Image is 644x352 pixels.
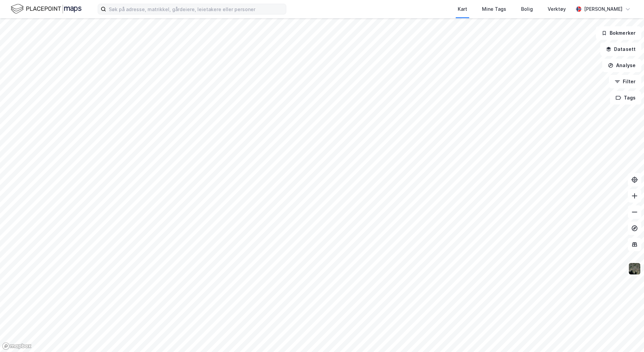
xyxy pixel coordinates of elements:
button: Filter [609,75,641,88]
div: Mine Tags [482,5,506,13]
img: 9k= [628,262,641,275]
div: [PERSON_NAME] [584,5,622,13]
button: Tags [610,91,641,105]
button: Datasett [600,42,641,56]
button: Analyse [602,59,641,72]
input: Søk på adresse, matrikkel, gårdeiere, leietakere eller personer [106,4,286,14]
button: Bokmerker [596,26,641,40]
a: Mapbox homepage [2,342,32,350]
div: Kart [458,5,467,13]
iframe: Chat Widget [610,320,644,352]
div: Kontrollprogram for chat [610,320,644,352]
div: Verktøy [548,5,566,13]
img: logo.f888ab2527a4732fd821a326f86c7f29.svg [11,3,82,15]
div: Bolig [521,5,533,13]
